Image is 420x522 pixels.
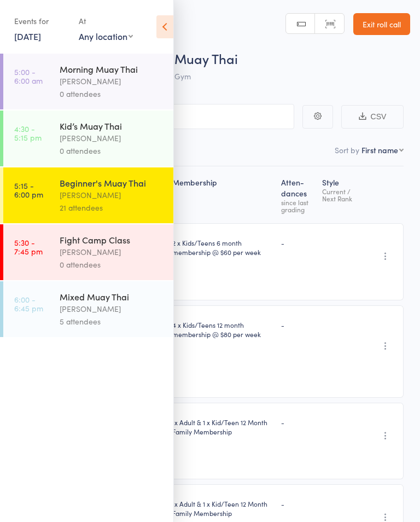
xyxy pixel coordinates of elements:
div: [PERSON_NAME] [60,189,164,201]
div: [PERSON_NAME] [60,303,164,315]
div: Morning Muay Thai [60,63,164,75]
div: Beginner's Muay Thai [60,177,164,189]
div: Any location [79,30,133,42]
div: 5 attendees [60,315,164,328]
time: 6:00 - 6:45 pm [14,295,43,312]
label: Sort by [335,144,359,155]
div: Current / Next Rank [322,188,359,202]
div: 0 attendees [60,144,164,157]
div: 0 attendees [60,88,164,100]
div: - [281,238,313,247]
div: 4 x Kids/Teens 12 month membership @ $80 per week [172,320,272,339]
div: 2 x Kids/Teens 6 month membership @ $60 per week [172,238,272,257]
a: 6:00 -6:45 pmMixed Muay Thai[PERSON_NAME]5 attendees [3,281,173,337]
div: At [79,12,133,30]
a: Exit roll call [353,13,410,35]
div: [PERSON_NAME] [60,132,164,144]
time: 5:15 - 6:00 pm [14,181,43,199]
time: 4:30 - 5:15 pm [14,124,42,142]
div: Atten­dances [277,171,318,218]
button: CSV [341,105,404,129]
div: - [281,320,313,329]
div: First name [361,144,398,155]
div: Style [318,171,364,218]
div: - [281,417,313,427]
time: 5:30 - 7:45 pm [14,238,43,256]
time: 5:00 - 6:00 am [14,67,43,85]
div: Membership [168,171,276,218]
div: 1x Adult & 1 x Kid/Teen 12 Month Family Membership [172,499,272,518]
div: [PERSON_NAME] [60,246,164,258]
div: Events for [14,12,68,30]
div: [PERSON_NAME] [60,75,164,88]
div: 21 attendees [60,201,164,214]
a: 5:30 -7:45 pmFight Camp Class[PERSON_NAME]0 attendees [3,224,173,280]
a: 4:30 -5:15 pmKid’s Muay Thai[PERSON_NAME]0 attendees [3,111,173,166]
a: 5:15 -6:00 pmBeginner's Muay Thai[PERSON_NAME]21 attendees [3,167,173,223]
div: 1x Adult & 1 x Kid/Teen 12 Month Family Membership [172,417,272,436]
a: [DATE] [14,30,41,42]
span: Gym [174,71,191,82]
div: - [281,499,313,508]
div: Kid’s Muay Thai [60,120,164,132]
div: Mixed Muay Thai [60,291,164,303]
div: since last grading [281,199,313,213]
div: 0 attendees [60,258,164,271]
a: 5:00 -6:00 amMorning Muay Thai[PERSON_NAME]0 attendees [3,54,173,109]
div: Fight Camp Class [60,234,164,246]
